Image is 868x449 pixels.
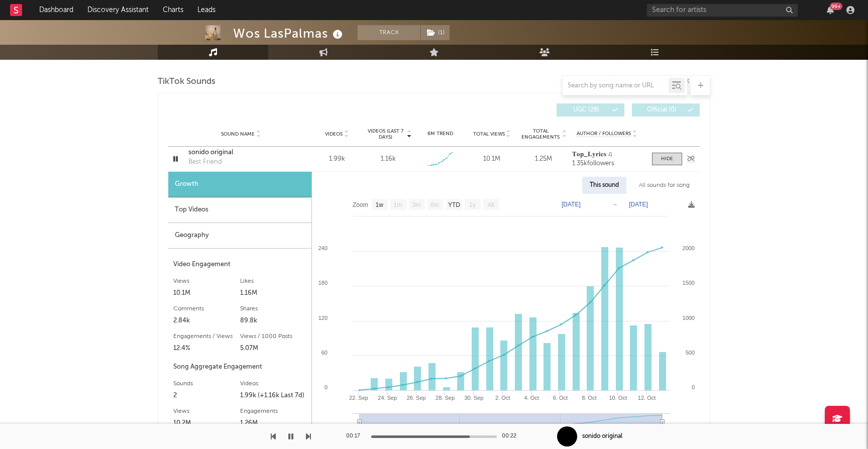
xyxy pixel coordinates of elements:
text: Zoom [353,201,368,208]
text: 22. Sep [349,395,368,401]
div: Views / 1000 Posts [240,330,307,343]
div: 10.2M [173,417,240,429]
text: [DATE] [562,201,581,208]
div: This sound [582,177,626,194]
text: → [612,201,618,208]
div: 12.4% [173,343,240,355]
div: 1.16M [240,287,307,299]
div: Top Videos [168,197,311,223]
div: Shares [240,303,307,315]
text: 28. Sep [436,395,455,401]
span: Videos (last 7 days) [365,128,406,140]
div: Geography [168,223,311,249]
text: 1m [394,201,402,208]
text: 10. Oct [609,395,626,401]
div: 1.16k [381,154,396,164]
div: sonido original [582,432,622,441]
input: Search by song name or URL [563,82,669,90]
div: Best Friend [188,157,222,167]
text: 500 [686,350,695,356]
strong: 𝐓𝐨𝐩_𝐋𝐲𝐫𝐢𝐜𝐬 ♫ [572,151,613,158]
text: 2000 [683,245,695,251]
span: Sound Name [221,131,255,137]
div: 1.25M [520,154,567,164]
div: Videos [240,378,307,390]
div: Sounds [173,378,240,390]
button: Track [358,25,420,40]
div: Growth [168,172,311,197]
div: 10.1M [173,287,240,299]
span: ( 1 ) [420,25,450,40]
text: [DATE] [629,201,648,208]
span: Videos [325,131,343,137]
button: Official(0) [632,103,700,117]
span: Author / Followers [577,131,631,137]
text: 0 [692,384,695,390]
button: UGC(28) [557,103,624,117]
div: 5.07M [240,343,307,355]
div: 00:22 [502,430,522,442]
text: 6m [431,201,440,208]
text: 0 [324,384,328,390]
div: All sounds for song [631,177,697,194]
a: sonido original [188,148,293,158]
text: 1y [469,201,476,208]
text: 180 [318,280,328,286]
div: Comments [173,303,240,315]
div: 1.99k (+1.16k Last 7d) [240,390,307,402]
text: YTD [448,201,460,208]
text: 1000 [683,315,695,321]
button: (1) [421,25,450,40]
text: 3m [412,201,421,208]
div: 00:17 [346,430,366,442]
text: 2. Oct [495,395,510,401]
div: 89.8k [240,315,307,327]
text: 240 [318,245,328,251]
text: 4. Oct [524,395,538,401]
span: UGC ( 28 ) [563,107,609,113]
span: Total Views [473,131,505,137]
div: Views [173,275,240,287]
text: 26. Sep [407,395,426,401]
div: 6M Trend [417,130,464,138]
div: Wos LasPalmas [233,25,345,42]
text: 1500 [683,280,695,286]
div: Engagements / Views [173,330,240,343]
div: 2 [173,390,240,402]
div: 1.35k followers [572,160,642,167]
div: 1.26M [240,417,307,429]
text: 24. Sep [378,395,397,401]
text: 120 [318,315,328,321]
text: 8. Oct [582,395,596,401]
a: 𝐓𝐨𝐩_𝐋𝐲𝐫𝐢𝐜𝐬 ♫ [572,151,642,158]
div: 1.99k [313,154,360,164]
div: Views [173,405,240,417]
text: All [487,201,494,208]
div: Engagements [240,405,307,417]
span: Official ( 0 ) [638,107,685,113]
text: 6. Oct [553,395,568,401]
text: 12. Oct [638,395,656,401]
div: Likes [240,275,307,287]
text: 1w [376,201,384,208]
text: 30. Sep [464,395,483,401]
div: 99 + [830,3,842,10]
div: 10.1M [469,154,515,164]
input: Search for artists [647,4,798,17]
button: 99+ [827,6,834,14]
div: Song Aggregate Engagement [173,361,306,373]
span: Total Engagements [520,128,561,140]
div: Video Engagement [173,259,306,271]
text: 60 [321,350,328,356]
div: 2.84k [173,315,240,327]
